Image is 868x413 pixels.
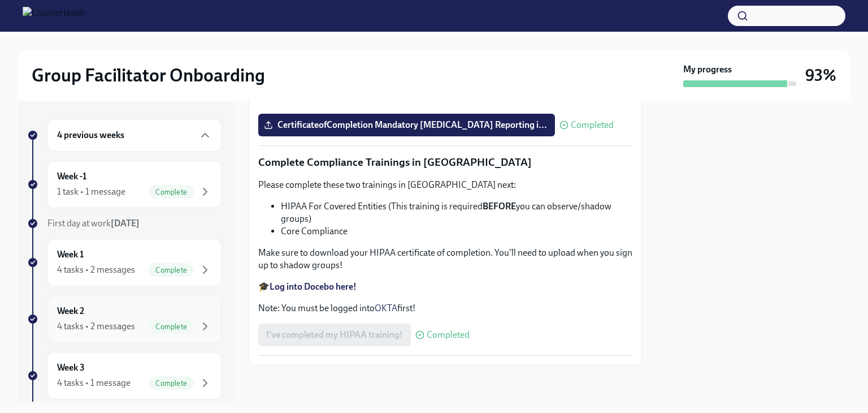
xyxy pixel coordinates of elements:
[258,114,555,136] label: CertificateofCompletion Mandatory [MEDICAL_DATA] Reporting i...
[23,7,85,25] img: CharlieHealth
[258,247,632,272] p: Make sure to download your HIPAA certificate of completion. You'll need to upload when you sign u...
[27,239,222,286] a: Week 14 tasks • 2 messagesComplete
[683,63,732,76] strong: My progress
[258,281,632,293] p: 🎓
[57,362,85,374] h6: Week 3
[57,305,84,317] h6: Week 2
[27,161,222,208] a: Week -11 task • 1 messageComplete
[27,217,222,230] a: First day at work[DATE]
[149,322,194,331] span: Complete
[57,129,124,141] h6: 4 previous weeks
[111,218,140,229] strong: [DATE]
[57,170,86,183] h6: Week -1
[571,121,614,130] span: Completed
[258,179,632,191] p: Please complete these two trainings in [GEOGRAPHIC_DATA] next:
[427,330,470,339] span: Completed
[57,320,135,333] div: 4 tasks • 2 messages
[805,65,836,85] h3: 93%
[32,64,265,87] h2: Group Facilitator Onboarding
[149,188,194,196] span: Complete
[281,200,632,225] li: HIPAA For Covered Entities (This training is required you can observe/shadow groups)
[270,281,357,292] a: Log into Docebo here!
[281,225,632,238] li: Core Compliance
[57,377,131,389] div: 4 tasks • 1 message
[47,119,222,152] div: 4 previous weeks
[57,264,135,276] div: 4 tasks • 2 messages
[27,295,222,343] a: Week 24 tasks • 2 messagesComplete
[27,352,222,399] a: Week 34 tasks • 1 messageComplete
[57,248,84,261] h6: Week 1
[47,218,140,229] span: First day at work
[149,379,194,388] span: Complete
[266,119,547,131] span: CertificateofCompletion Mandatory [MEDICAL_DATA] Reporting i...
[149,266,194,274] span: Complete
[258,155,632,170] p: Complete Compliance Trainings in [GEOGRAPHIC_DATA]
[57,186,125,198] div: 1 task • 1 message
[483,201,516,212] strong: BEFORE
[258,302,632,315] p: Note: You must be logged into first!
[375,303,397,313] a: OKTA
